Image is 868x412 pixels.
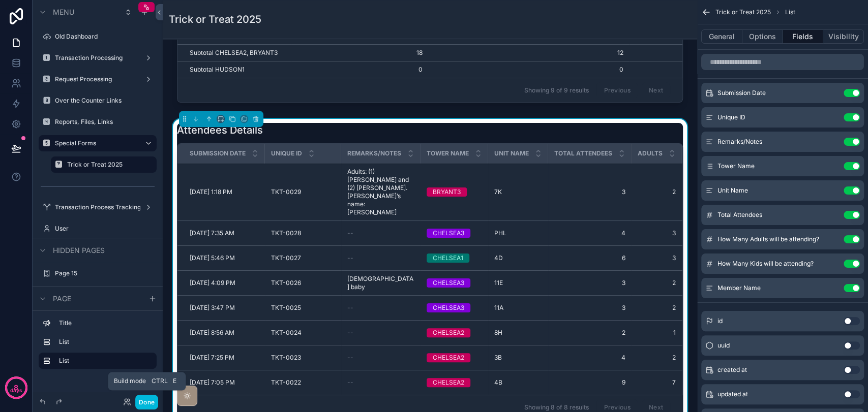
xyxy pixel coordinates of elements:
span: 4 [554,229,625,237]
span: -- [347,229,353,237]
label: User [55,225,151,233]
span: TKT-0022 [271,378,301,387]
span: [DATE] 1:18 PM [190,188,232,196]
span: How Many Kids will be attending? [717,260,814,268]
span: PHL [494,229,506,237]
p: days [10,387,22,395]
span: 2 [638,279,676,287]
span: E [170,377,178,385]
span: Menu [53,7,74,17]
span: [DATE] 3:47 PM [190,304,235,312]
span: 6 [554,254,625,262]
a: Transaction Processing [55,54,136,62]
button: General [701,29,742,44]
span: 2 [638,188,676,196]
span: Unit Name [494,149,529,157]
div: CHELSEA2 [433,378,464,387]
span: 2 [638,304,676,312]
span: [DEMOGRAPHIC_DATA] baby [347,275,414,291]
span: TKT-0025 [271,304,301,312]
span: 2 [638,354,676,362]
div: scrollable content [33,310,163,379]
span: id [717,317,723,325]
h1: Attendees Details [177,123,263,137]
span: Total Attendees [554,149,612,157]
span: -- [347,304,353,312]
div: CHELSEA2 [433,353,464,362]
span: uuid [717,341,730,350]
span: How Many Adults will be attending? [717,235,819,243]
span: 3 [554,304,625,312]
span: 3 [554,188,625,196]
span: updated at [717,390,748,398]
button: Fields [783,29,824,44]
span: Member Name [717,284,761,292]
span: TKT-0027 [271,254,301,262]
span: 3B [494,354,502,362]
span: TKT-0029 [271,188,301,196]
span: TKT-0023 [271,354,301,362]
label: Reports, Files, Links [55,118,151,126]
span: Remarks/Notes [717,138,762,146]
span: Remarks/Notes [347,149,401,157]
span: TKT-0026 [271,279,301,287]
span: -- [347,329,353,337]
label: Request Processing [55,75,136,83]
span: 2 [554,329,625,337]
button: Options [742,29,783,44]
div: BRYANT3 [433,187,461,197]
span: -- [347,254,353,262]
span: [DATE] 7:05 PM [190,378,235,387]
button: Done [135,395,158,409]
button: Visibility [823,29,864,44]
span: [DATE] 5:46 PM [190,254,235,262]
span: Trick or Treat 2025 [715,8,771,16]
span: 3 [554,279,625,287]
span: Tower Name [717,162,755,170]
label: List [59,338,148,346]
span: TKT-0028 [271,229,301,237]
span: Hidden pages [53,245,105,256]
label: List [59,357,148,365]
span: 1 [638,329,676,337]
label: Title [59,319,148,327]
span: Adults [638,149,663,157]
div: CHELSEA1 [433,253,463,263]
span: [DATE] 7:25 PM [190,354,234,362]
span: Tower Name [427,149,469,157]
span: 4B [494,378,502,387]
span: -- [347,354,353,362]
h1: Trick or Treat 2025 [169,12,261,26]
p: 8 [14,383,18,393]
label: Page 15 [55,269,151,277]
span: Submission Date [717,89,766,97]
span: Page [53,294,71,304]
span: 7K [494,188,502,196]
span: Total Attendees [717,211,762,219]
span: 11A [494,304,503,312]
label: Trick or Treat 2025 [67,161,151,169]
span: TKT-0024 [271,329,302,337]
span: created at [717,366,747,374]
span: Unique ID [271,149,302,157]
div: CHELSEA3 [433,303,464,312]
span: [DATE] 4:09 PM [190,279,235,287]
span: Build mode [114,377,146,385]
a: Old Dashboard [55,33,151,41]
span: Ctrl [150,376,168,386]
span: [DATE] 8:56 AM [190,329,234,337]
span: 9 [554,378,625,387]
span: Unique ID [717,113,745,121]
a: Special Forms [55,139,136,147]
span: Unit Name [717,186,748,195]
span: 11E [494,279,503,287]
span: 7 [638,378,676,387]
span: 4D [494,254,503,262]
label: Over the Counter Links [55,97,151,105]
span: List [785,8,795,16]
